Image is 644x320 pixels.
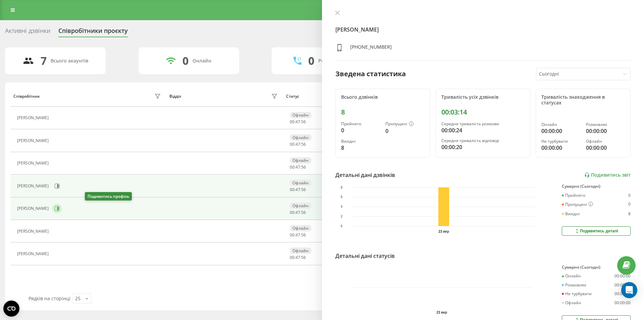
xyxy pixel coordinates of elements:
span: 56 [301,232,306,238]
div: : : [290,255,306,260]
span: 00 [290,141,294,147]
text: 0 [340,224,342,228]
div: Тривалість знаходження в статусах [541,94,625,106]
div: Прийнято [562,193,585,198]
div: Open Intercom Messenger [621,282,637,298]
div: Співробітник [13,94,40,99]
div: Онлайн [193,58,211,64]
div: 00:00:00 [614,301,631,305]
div: Офлайн [562,301,581,305]
div: 00:03:14 [441,108,525,116]
div: 00:00:00 [541,127,580,135]
span: 56 [301,119,306,125]
div: Подивитись профіль [85,192,132,200]
span: 56 [301,164,306,170]
div: 00:00:00 [614,274,631,278]
text: 23 вер [436,311,447,314]
div: Середня тривалість відповіді [441,138,525,143]
div: 0 [385,127,424,135]
div: : : [290,165,306,170]
div: Відділ [169,94,181,99]
div: Активні дзвінки [5,27,50,38]
div: Офлайн [290,247,311,254]
div: 00:00:00 [586,144,625,152]
div: Пропущені [562,202,593,207]
div: Статус [286,94,299,99]
div: 00:00:00 [586,127,625,135]
div: Тривалість усіх дзвінків [441,94,525,100]
div: Офлайн [586,139,625,144]
div: Детальні дані дзвінків [335,171,395,179]
span: 47 [296,255,300,260]
span: 47 [296,210,300,215]
div: Офлайн [290,134,311,141]
span: 00 [290,255,294,260]
div: 0 [308,54,314,67]
span: 47 [296,232,300,238]
div: Офлайн [290,225,311,231]
div: Вихідні [341,139,380,144]
div: Онлайн [541,122,580,127]
div: Всього акаунтів [51,58,88,64]
span: 00 [290,210,294,215]
div: Прийнято [341,122,380,126]
div: Офлайн [290,202,311,209]
div: Офлайн [290,157,311,164]
div: Детальні дані статусів [335,252,395,260]
text: 2 [340,215,342,218]
div: Пропущені [385,122,424,127]
span: 56 [301,187,306,192]
div: [PERSON_NAME] [17,252,50,256]
text: 6 [340,195,342,199]
div: 00:00:24 [441,126,525,134]
div: Розмовляють [318,58,351,64]
div: Сумарно (Сьогодні) [562,184,631,189]
span: 00 [290,232,294,238]
div: 8 [341,108,425,116]
div: : : [290,120,306,124]
div: [PERSON_NAME] [17,229,50,234]
div: : : [290,210,306,215]
div: 0 [628,193,631,198]
text: 4 [340,205,342,209]
div: : : [290,142,306,147]
text: 8 [340,186,342,189]
div: 7 [41,54,47,67]
div: Зведена статистика [335,69,406,79]
span: 47 [296,187,300,192]
div: Офлайн [290,180,311,186]
div: Співробітники проєкту [58,27,128,38]
span: 56 [301,210,306,215]
div: Вихідні [562,212,580,216]
div: [PERSON_NAME] [17,206,50,211]
div: Всього дзвінків [341,94,425,100]
span: 56 [301,141,306,147]
div: 8 [341,144,380,152]
div: 0 [182,54,189,67]
div: 25 [75,295,80,302]
span: 56 [301,255,306,260]
div: Подивитись деталі [574,228,618,234]
div: [PERSON_NAME] [17,184,50,188]
span: 47 [296,141,300,147]
div: : : [290,187,306,192]
span: 47 [296,164,300,170]
div: [PERSON_NAME] [17,116,50,120]
div: Сумарно (Сьогодні) [562,265,631,270]
div: Розмовляє [562,283,586,287]
button: Подивитись деталі [562,226,631,236]
span: 00 [290,119,294,125]
div: 00:00:20 [441,143,525,151]
div: Середня тривалість розмови [441,122,525,126]
div: 0 [628,202,631,207]
div: [PHONE_NUMBER] [350,44,392,53]
div: 8 [628,212,631,216]
span: 00 [290,187,294,192]
span: Рядків на сторінці [29,295,70,302]
div: [PERSON_NAME] [17,161,50,166]
div: : : [290,233,306,237]
span: 00 [290,164,294,170]
span: 47 [296,119,300,125]
h4: [PERSON_NAME] [335,26,631,34]
div: 00:00:00 [614,283,631,287]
